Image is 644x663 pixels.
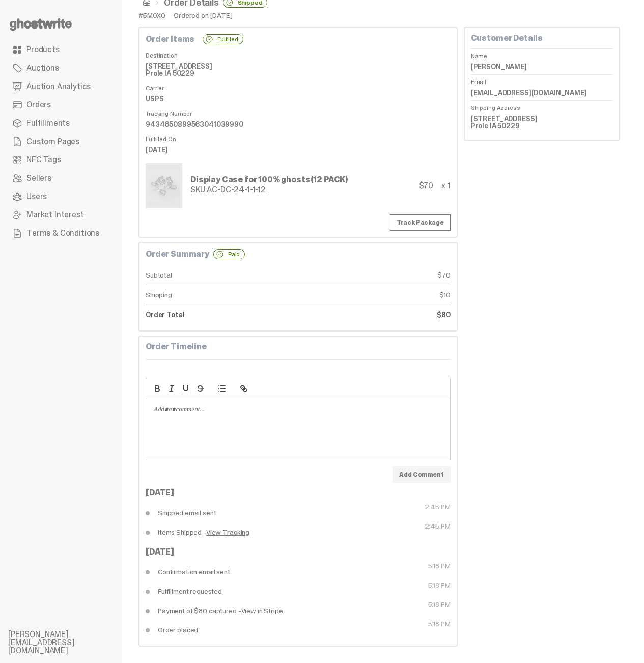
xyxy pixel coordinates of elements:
dd: Order placed [146,620,298,640]
div: #5M0X0 [138,12,165,19]
span: Fulfillments [26,119,70,127]
img: display%20cases%2012.png [148,165,180,206]
a: Orders [8,96,114,114]
dd: 9434650899563041039990 [146,117,451,132]
dt: Tracking Number [146,106,451,117]
span: Products [26,46,60,54]
span: Auctions [26,64,59,72]
span: SKU: [190,184,207,195]
li: [PERSON_NAME][EMAIL_ADDRESS][DOMAIN_NAME] [8,630,130,655]
dd: $10 [298,285,450,305]
dt: Subtotal [146,265,298,285]
span: (12 PACK) [311,174,348,185]
dd: [STREET_ADDRESS] Prole IA 50229 [471,111,613,133]
div: x 1 [441,182,451,190]
dd: Confirmation email sent [146,562,298,582]
div: AC-DC-24-1-1-12 [190,186,348,194]
span: Terms & Conditions [26,229,99,237]
div: [DATE] [146,548,451,556]
a: NFC Tags [8,151,114,169]
div: $70 [419,182,434,190]
button: underline [179,382,193,395]
b: Customer Details [471,33,543,43]
dt: Order Total [146,305,298,324]
dt: 5:18 PM [298,601,450,620]
a: View in Stripe [241,607,283,614]
a: Fulfillments [8,114,114,132]
dt: Email [471,74,613,85]
dd: [PERSON_NAME] [471,59,613,74]
a: Terms & Conditions [8,224,114,242]
span: Market Interest [26,211,84,219]
button: bold [150,382,164,395]
b: Order Summary [146,250,209,258]
a: Sellers [8,169,114,187]
a: View Tracking [206,529,249,536]
button: Add Comment [393,466,450,483]
dt: Fulfilled On [146,132,451,142]
dt: 5:18 PM [298,562,450,582]
dt: Carrier [146,81,451,91]
div: Display Case for 100% ghosts [190,176,348,184]
div: Paid [213,249,245,259]
a: Market Interest [8,206,114,224]
span: Custom Pages [26,137,79,146]
dt: 2:45 PM [298,503,450,522]
dt: 5:18 PM [298,620,450,640]
span: NFC Tags [26,156,61,164]
a: Track Package [390,214,451,231]
span: Auction Analytics [26,82,91,91]
dd: Items Shipped - [146,522,298,542]
dt: Shipping [146,285,298,305]
dd: Fulfillment requested [146,582,298,601]
a: Users [8,187,114,206]
dt: Name [471,48,613,59]
dd: USPS [146,91,451,106]
button: strike [193,382,207,395]
dd: Shipped email sent [146,503,298,522]
dd: [STREET_ADDRESS] Prole IA 50229 [146,59,451,81]
span: Users [26,192,47,201]
dd: $80 [298,305,450,324]
button: list: bullet [215,382,229,395]
div: [DATE] [146,489,451,497]
b: Order Items [146,35,194,43]
a: Auction Analytics [8,77,114,96]
dd: Payment of $80 captured - [146,601,298,620]
span: Sellers [26,174,51,182]
a: Products [8,41,114,59]
div: Ordered on [DATE] [174,12,233,19]
dt: Destination [146,48,451,59]
div: Fulfilled [203,34,243,44]
button: link [237,382,251,395]
b: Order Timeline [146,341,207,352]
dt: Shipping Address [471,100,613,111]
span: Orders [26,101,51,109]
dd: [DATE] [146,142,451,157]
dt: 2:45 PM [298,522,450,542]
dd: [EMAIL_ADDRESS][DOMAIN_NAME] [471,85,613,100]
dt: 5:18 PM [298,582,450,601]
button: italic [164,382,179,395]
a: Custom Pages [8,132,114,151]
dd: $70 [298,265,450,285]
a: Auctions [8,59,114,77]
